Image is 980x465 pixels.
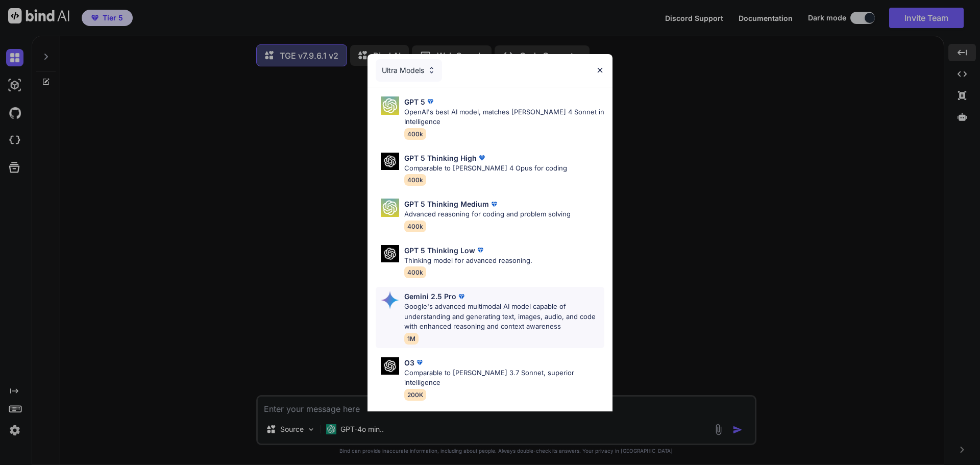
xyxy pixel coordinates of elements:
[404,357,414,368] p: O3
[381,153,399,170] img: Pick Models
[404,302,604,332] p: Google's advanced multimodal AI model capable of understanding and generating text, images, audio...
[404,368,604,388] p: Comparable to [PERSON_NAME] 3.7 Sonnet, superior intelligence
[404,389,426,401] span: 200K
[489,199,499,209] img: premium
[404,245,475,256] p: GPT 5 Thinking Low
[477,153,487,163] img: premium
[376,59,442,82] div: Ultra Models
[381,291,399,309] img: Pick Models
[414,357,425,368] img: premium
[404,291,456,302] p: Gemini 2.5 Pro
[404,174,426,186] span: 400k
[596,66,604,75] img: close
[475,245,485,255] img: premium
[404,209,571,219] p: Advanced reasoning for coding and problem solving
[404,256,532,266] p: Thinking model for advanced reasoning.
[404,333,419,345] span: 1M
[381,199,399,217] img: Pick Models
[404,153,477,163] p: GPT 5 Thinking High
[404,266,426,278] span: 400k
[404,107,604,127] p: OpenAI's best AI model, matches [PERSON_NAME] 4 Sonnet in Intelligence
[381,96,399,115] img: Pick Models
[404,96,425,107] p: GPT 5
[427,66,436,75] img: Pick Models
[404,199,489,209] p: GPT 5 Thinking Medium
[404,221,426,232] span: 400k
[404,128,426,140] span: 400k
[404,163,567,174] p: Comparable to [PERSON_NAME] 4 Opus for coding
[456,291,467,302] img: premium
[381,245,399,263] img: Pick Models
[381,357,399,375] img: Pick Models
[425,96,435,107] img: premium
